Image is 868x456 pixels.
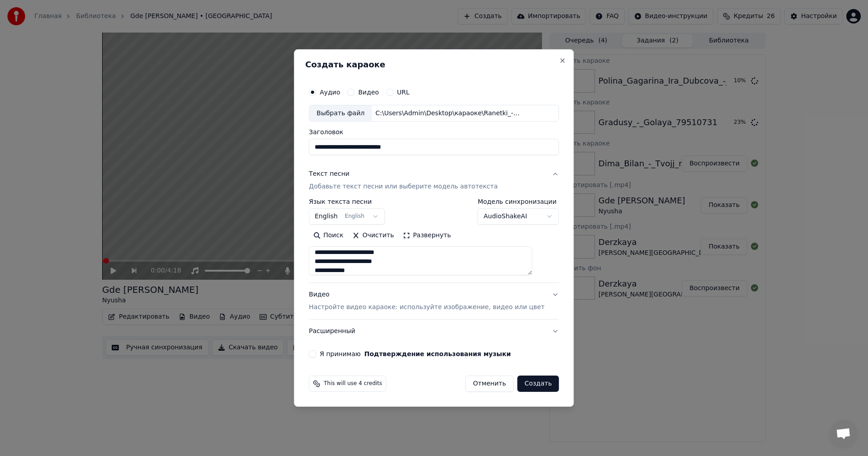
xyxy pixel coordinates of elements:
p: Добавьте текст песни или выберите модель автотекста [309,183,498,192]
button: Создать [517,376,559,392]
label: Я принимаю [320,351,511,357]
h2: Создать караоке [305,61,562,69]
label: Видео [358,89,379,95]
label: Модель синхронизации [478,199,559,205]
button: ВидеоНастройте видео караоке: используйте изображение, видео или цвет [309,283,559,320]
button: Отменить [465,376,514,392]
label: Аудио [320,89,340,95]
button: Развернуть [398,229,455,243]
button: Расширенный [309,320,559,343]
label: Язык текста песни [309,199,385,205]
button: Я принимаю [364,351,511,357]
div: Видео [309,291,544,312]
span: This will use 4 credits [324,380,382,387]
p: Настройте видео караоке: используйте изображение, видео или цвет [309,303,544,312]
button: Очистить [348,229,399,243]
div: Выбрать файл [309,105,372,122]
div: C:\Users\Admin\Desktop\караоке\Ranetki_-_My_ranetki_48201489.mp3 [372,109,525,118]
button: Текст песниДобавьте текст песни или выберите модель автотекста [309,163,559,199]
button: Поиск [309,229,348,243]
label: Заголовок [309,129,559,136]
div: Текст песни [309,170,349,179]
label: URL [397,89,410,95]
div: Текст песниДобавьте текст песни или выберите модель автотекста [309,199,559,283]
